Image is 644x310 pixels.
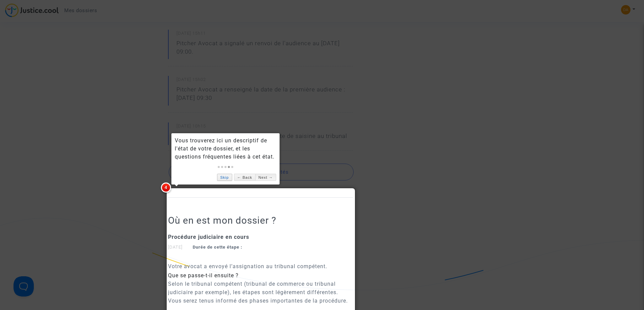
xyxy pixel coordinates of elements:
[168,280,353,305] p: Selon le tribunal compétent (tribunal de commerce ou tribunal judiciaire par exemple), les étapes...
[217,174,232,181] a: Skip
[234,174,255,181] a: ← Back
[168,262,353,271] p: Votre avocat a envoyé l’assignation au tribunal compétent.
[168,233,353,241] div: Procédure judiciaire en cours
[175,137,276,161] div: Vous trouverez ici un descriptif de l'état de votre dossier, et les questions fréquentes liées à ...
[168,272,353,280] div: Que se passe-t-il ensuite ?
[168,215,353,226] h2: Où en est mon dossier ?
[161,182,171,193] span: 4
[168,245,242,250] small: [DATE]
[255,174,276,181] a: Next →
[193,245,242,250] strong: Durée de cette étape :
